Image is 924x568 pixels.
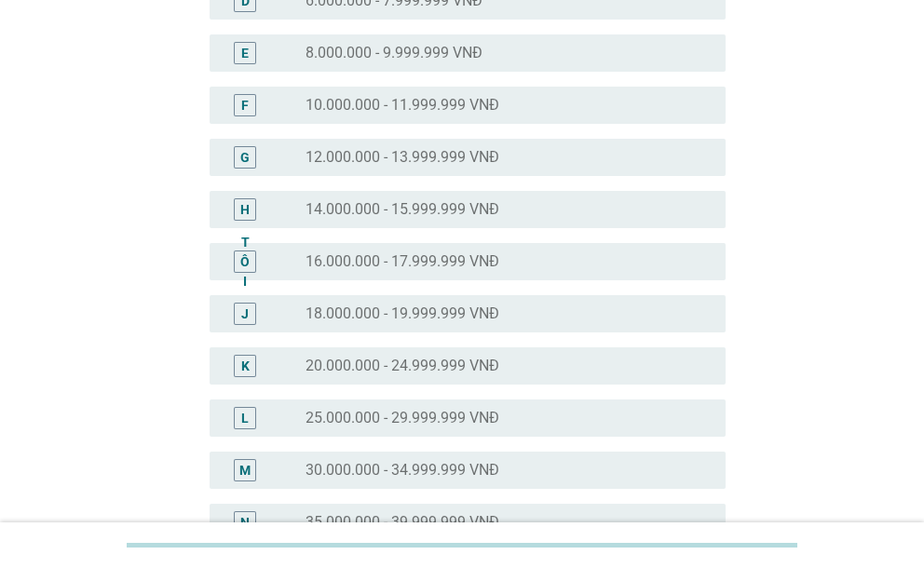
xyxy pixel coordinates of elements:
font: J [241,305,249,320]
font: H [240,201,250,216]
font: F [241,97,249,112]
font: K [241,358,250,372]
font: 10.000.000 - 11.999.999 VNĐ [306,96,499,114]
font: N [240,514,250,529]
font: 14.000.000 - 15.999.999 VNĐ [306,200,499,218]
font: E [241,45,249,60]
font: 20.000.000 - 24.999.999 VNĐ [306,357,499,374]
font: 12.000.000 - 13.999.999 VNĐ [306,148,499,166]
font: 16.000.000 - 17.999.999 VNĐ [306,252,499,270]
font: 8.000.000 - 9.999.999 VNĐ [306,44,482,61]
font: G [240,149,250,164]
font: M [239,462,251,477]
font: L [241,410,249,425]
font: 30.000.000 - 34.999.999 VNĐ [306,461,499,479]
font: 18.000.000 - 19.999.999 VNĐ [306,304,499,322]
font: TÔI [240,234,250,288]
font: 35.000.000 - 39.999.999 VNĐ [306,513,499,531]
font: 25.000.000 - 29.999.999 VNĐ [306,409,499,426]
